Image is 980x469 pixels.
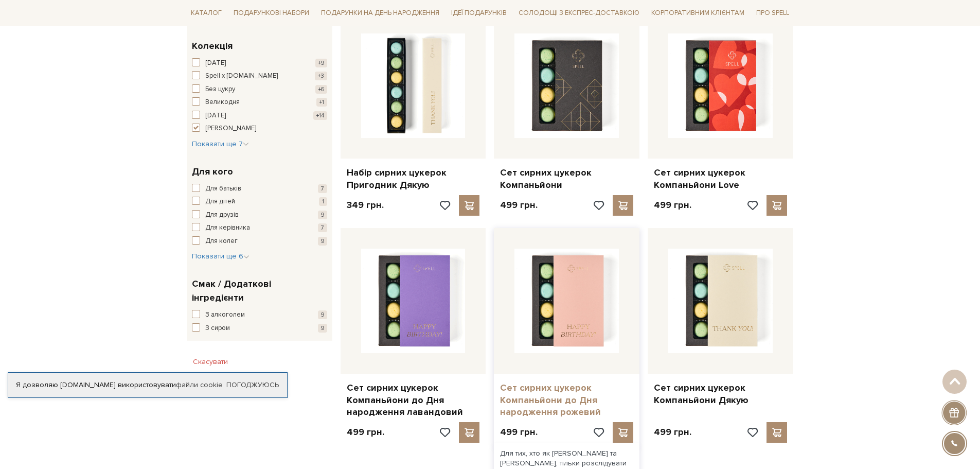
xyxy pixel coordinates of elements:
[205,310,245,320] span: З алкоголем
[654,382,787,406] a: Сет сирних цукерок Компаньйони Дякую
[205,84,235,95] span: Без цукру
[192,277,325,305] span: Смак / Додаткові інгредієнти
[176,380,223,389] a: файли cookie
[192,236,327,247] button: Для колег 9
[226,380,279,390] a: Погоджуюсь
[192,223,327,233] button: Для керівника 7
[318,184,327,193] span: 7
[192,71,327,81] button: Spell x [DOMAIN_NAME] +3
[192,111,327,121] button: [DATE] +14
[500,382,633,418] a: Сет сирних цукерок Компаньйони до Дня народження рожевий
[313,111,327,120] span: +14
[447,5,511,21] a: Ідеї подарунків
[315,59,327,67] span: +9
[205,223,250,233] span: Для керівника
[187,5,226,21] a: Каталог
[192,210,327,220] button: Для друзів 9
[205,210,239,220] span: Для друзів
[192,140,249,148] span: Показати ще 7
[205,197,235,207] span: Для дітей
[229,5,313,21] a: Подарункові набори
[514,4,644,22] a: Солодощі з експрес-доставкою
[192,251,250,262] button: Показати ще 6
[315,72,327,80] span: +3
[318,237,327,246] span: 9
[205,71,278,81] span: Spell x [DOMAIN_NAME]
[192,184,327,194] button: Для батьків 7
[192,58,327,68] button: [DATE] +9
[347,426,384,438] p: 499 грн.
[318,310,327,319] span: 9
[205,236,238,247] span: Для колег
[192,323,327,334] button: З сиром 9
[316,98,327,107] span: +1
[205,184,241,194] span: Для батьків
[500,199,538,211] p: 499 грн.
[654,199,691,211] p: 499 грн.
[752,5,793,21] a: Про Spell
[654,167,787,191] a: Сет сирних цукерок Компаньйони Love
[654,426,691,438] p: 499 грн.
[205,323,230,334] span: З сиром
[192,84,327,95] button: Без цукру +6
[318,211,327,219] span: 9
[347,199,384,211] p: 349 грн.
[318,324,327,333] span: 9
[347,382,480,418] a: Сет сирних цукерок Компаньйони до Дня народження лавандовий
[315,85,327,94] span: +6
[187,354,234,370] button: Скасувати
[317,5,443,21] a: Подарунки на День народження
[205,97,240,108] span: Великодня
[319,197,327,206] span: 1
[205,58,226,68] span: [DATE]
[500,167,633,191] a: Сет сирних цукерок Компаньйони
[205,111,226,121] span: [DATE]
[647,5,749,21] a: Корпоративним клієнтам
[192,97,327,108] button: Великодня +1
[8,380,287,390] div: Я дозволяю [DOMAIN_NAME] використовувати
[192,197,327,207] button: Для дітей 1
[192,252,250,260] span: Показати ще 6
[192,165,233,179] span: Для кого
[192,39,233,53] span: Колекція
[205,124,256,134] span: [PERSON_NAME]
[192,124,327,134] button: [PERSON_NAME]
[192,139,249,149] button: Показати ще 7
[500,426,538,438] p: 499 грн.
[192,310,327,320] button: З алкоголем 9
[347,167,480,191] a: Набір сирних цукерок Пригодник Дякую
[318,223,327,232] span: 7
